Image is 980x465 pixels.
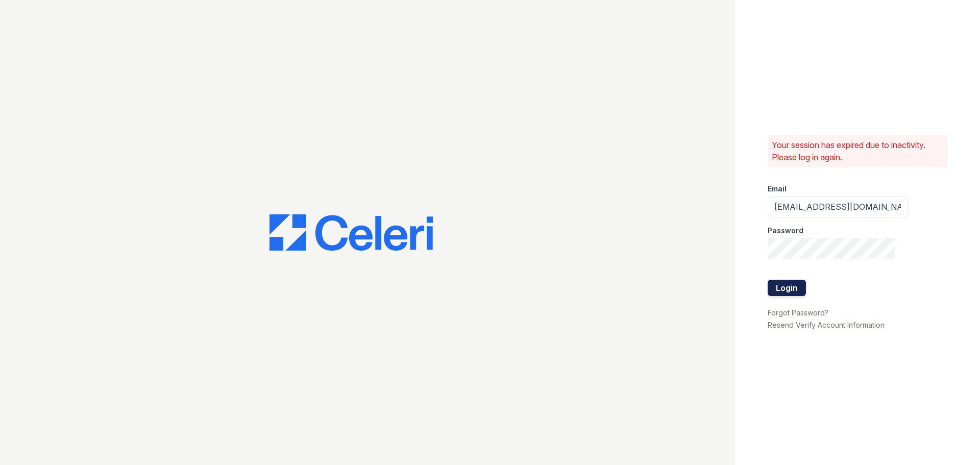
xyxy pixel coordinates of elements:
[768,226,803,236] label: Password
[772,139,943,163] p: Your session has expired due to inactivity. Please log in again.
[768,280,806,296] button: Login
[768,321,885,329] a: Resend Verify Account Information
[269,214,433,251] img: CE_Logo_Blue-a8612792a0a2168367f1c8372b55b34899dd931a85d93a1a3d3e32e68fde9ad4.png
[768,308,828,317] a: Forgot Password?
[768,184,787,194] label: Email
